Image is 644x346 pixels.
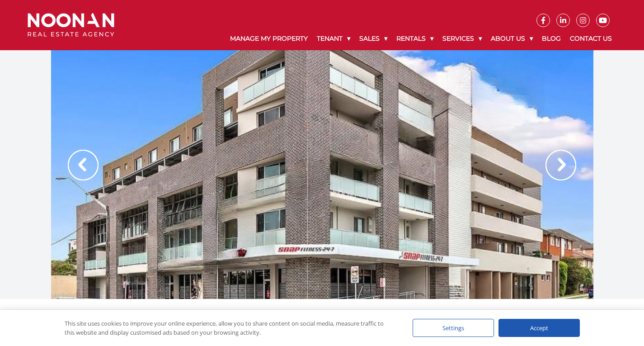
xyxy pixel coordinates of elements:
[226,27,312,50] a: Manage My Property
[392,27,438,50] a: Rentals
[312,27,355,50] a: Tenant
[545,150,576,180] img: Arrow slider
[537,27,565,50] a: Blog
[355,27,392,50] a: Sales
[28,13,114,37] img: Noonan Real Estate Agency
[565,27,616,50] a: Contact Us
[438,27,486,50] a: Services
[68,150,99,180] img: Arrow slider
[65,319,395,337] div: This site uses cookies to improve your online experience, allow you to share content on social me...
[486,27,537,50] a: About Us
[498,319,580,337] div: Accept
[413,319,494,337] div: Settings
